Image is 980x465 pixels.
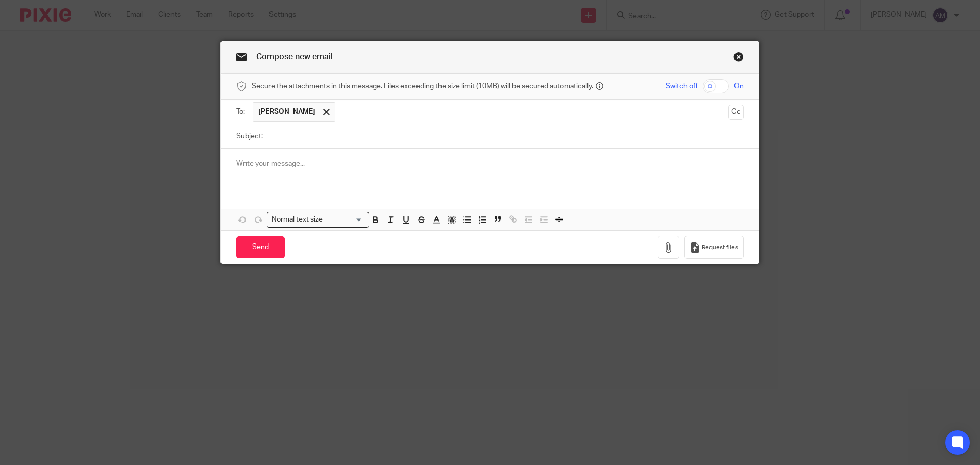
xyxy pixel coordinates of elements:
label: Subject: [236,131,263,141]
div: Search for option [267,212,369,228]
span: On [734,81,744,91]
span: Switch off [666,81,698,91]
label: To: [236,107,248,117]
span: Secure the attachments in this message. Files exceeding the size limit (10MB) will be secured aut... [252,81,593,91]
span: Normal text size [269,214,325,225]
input: Search for option [326,214,363,225]
span: [PERSON_NAME] [258,107,315,117]
span: Request files [702,243,738,252]
button: Request files [684,236,744,259]
a: Close this dialog window [733,52,744,65]
input: Send [236,236,285,258]
button: Cc [728,105,744,120]
span: Compose new email [256,53,333,61]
